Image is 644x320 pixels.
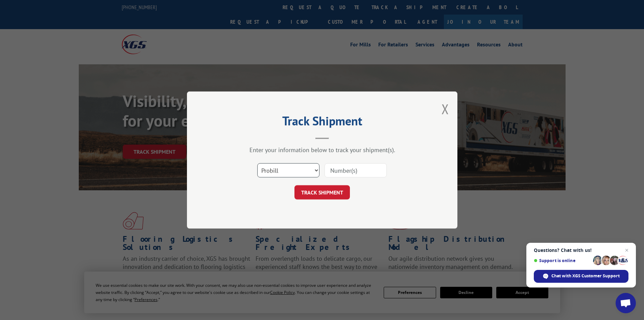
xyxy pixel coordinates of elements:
[623,246,631,254] span: Close chat
[325,163,387,177] input: Number(s)
[616,293,636,313] div: Open chat
[294,185,350,199] button: TRACK SHIPMENT
[551,273,620,279] span: Chat with XGS Customer Support
[442,100,449,118] button: Close modal
[221,116,424,129] h2: Track Shipment
[534,248,628,253] span: Questions? Chat with us!
[534,258,591,263] span: Support is online
[534,270,628,283] div: Chat with XGS Customer Support
[221,146,424,154] div: Enter your information below to track your shipment(s).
